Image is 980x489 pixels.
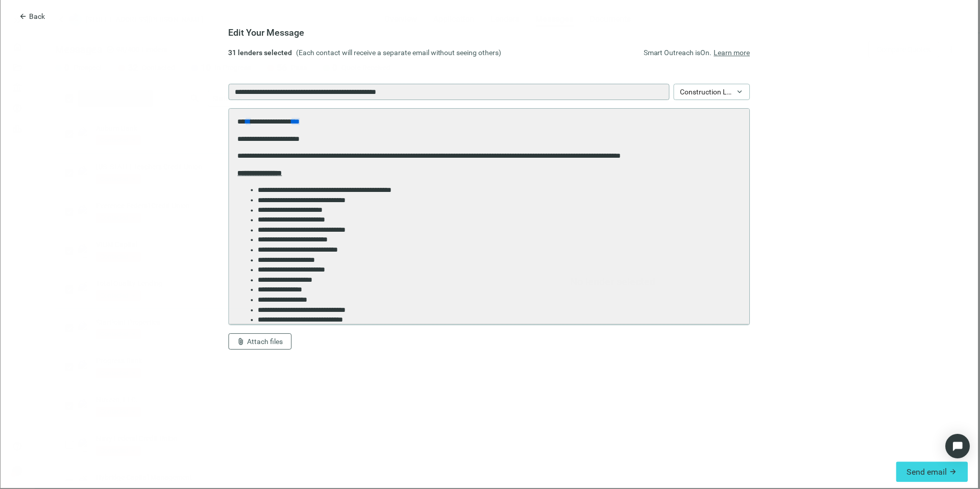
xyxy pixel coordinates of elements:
[715,47,751,58] a: Learn more
[645,47,713,58] span: Smart Outreach is On .
[229,27,305,39] h1: Edit Your Message
[297,47,502,58] span: (Each contact will receive a separate email without seeing others)
[909,468,949,478] span: Send email
[229,334,292,350] button: attach_fileAttach files
[229,47,292,58] span: 31 lenders selected
[681,84,745,100] span: Construction Loan/Rehab/Fix&Flip Request
[237,338,246,346] span: attach_file
[898,462,970,483] button: Send emailarrow_forward
[19,12,27,20] span: arrow_back
[8,8,513,417] body: Rich Text Area. Press ALT-0 for help.
[10,8,54,25] button: arrow_backBack
[248,338,283,346] span: Attach files
[945,434,970,458] div: Open Intercom Messenger
[29,12,45,20] span: Back
[951,469,959,477] span: arrow_forward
